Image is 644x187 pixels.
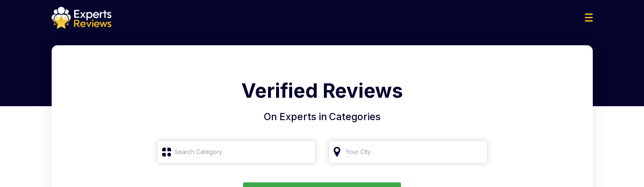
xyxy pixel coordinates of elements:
img: Menu Icon [585,14,593,22]
input: Search Category [157,140,316,163]
h1: Verified Reviews [62,76,583,110]
h4: On Experts in Categories [62,110,583,124]
input: Your City [329,140,487,163]
img: logo [52,7,111,29]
